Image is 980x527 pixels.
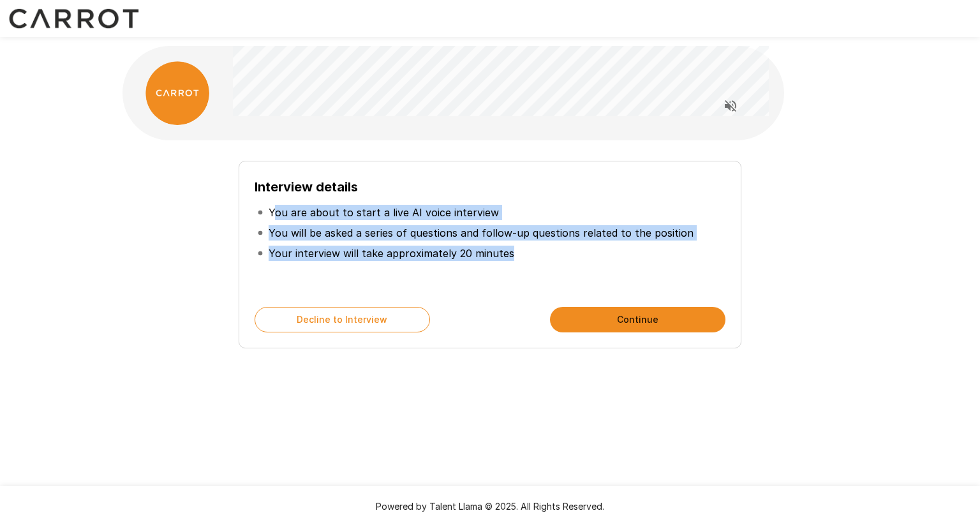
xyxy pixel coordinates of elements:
p: Powered by Talent Llama © 2025. All Rights Reserved. [15,500,965,513]
p: You will be asked a series of questions and follow-up questions related to the position [269,225,694,241]
p: You are about to start a live AI voice interview [269,205,499,220]
p: Your interview will take approximately 20 minutes [269,246,514,261]
button: Decline to Interview [255,307,430,332]
button: Read questions aloud [718,93,743,119]
img: carrot_logo.png [145,61,209,125]
b: Interview details [255,179,358,195]
button: Continue [550,307,725,332]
